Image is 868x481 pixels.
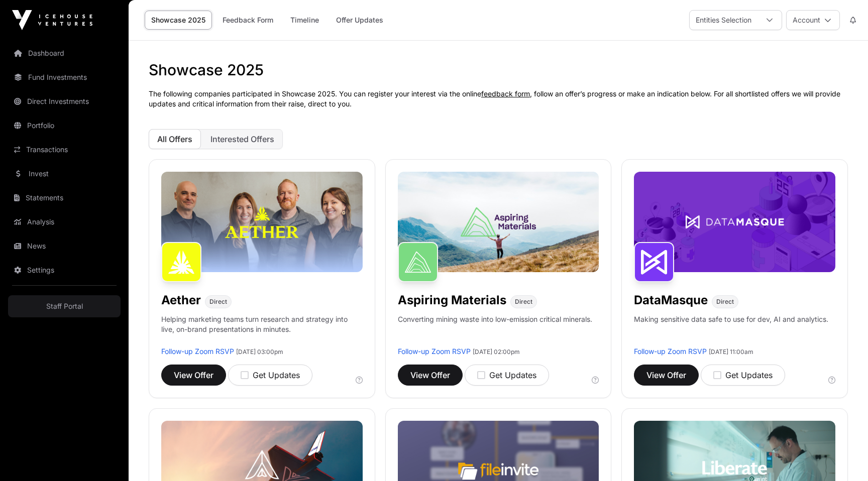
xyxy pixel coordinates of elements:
div: Get Updates [477,369,536,381]
button: Get Updates [465,365,549,386]
a: Showcase 2025 [145,11,212,30]
h1: DataMasque [634,292,708,308]
button: All Offers [149,129,201,149]
span: [DATE] 02:00pm [473,348,520,355]
a: Settings [8,259,121,281]
a: Transactions [8,139,121,161]
span: [DATE] 03:00pm [236,348,283,355]
button: Account [786,10,840,30]
a: Feedback Form [216,11,280,30]
img: DataMasque-Banner.jpg [634,172,835,272]
img: Aether [161,242,201,282]
div: Get Updates [713,369,773,381]
h1: Aspiring Materials [398,292,506,308]
a: Direct Investments [8,90,121,112]
p: Helping marketing teams turn research and strategy into live, on-brand presentations in minutes. [161,314,363,346]
img: Aspiring-Banner.jpg [398,172,599,272]
a: Invest [8,163,121,185]
a: Follow-up Zoom RSVP [634,347,707,355]
img: Aether-Banner.jpg [161,172,363,272]
button: View Offer [634,365,699,386]
img: Aspiring Materials [398,242,438,282]
a: Follow-up Zoom RSVP [161,347,234,355]
a: Dashboard [8,42,121,64]
div: Get Updates [241,369,300,381]
span: Interested Offers [210,134,274,144]
span: [DATE] 11:00am [709,348,753,355]
a: Portfolio [8,114,121,137]
span: Direct [209,298,227,306]
img: DataMasque [634,242,674,282]
iframe: Chat Widget [818,433,868,481]
button: View Offer [161,365,226,386]
a: Offer Updates [330,11,390,30]
button: Interested Offers [202,129,283,149]
a: Follow-up Zoom RSVP [398,347,471,355]
a: Staff Portal [8,295,121,317]
a: feedback form [481,89,530,98]
a: Statements [8,187,121,209]
p: The following companies participated in Showcase 2025. You can register your interest via the onl... [149,89,848,109]
h1: Showcase 2025 [149,61,848,79]
h1: Aether [161,292,201,308]
p: Making sensitive data safe to use for dev, AI and analytics. [634,314,828,346]
span: View Offer [174,369,213,381]
span: Direct [515,298,532,306]
span: Direct [716,298,734,306]
span: All Offers [157,134,192,144]
p: Converting mining waste into low-emission critical minerals. [398,314,592,346]
button: View Offer [398,365,463,386]
a: Timeline [284,11,325,30]
a: News [8,235,121,257]
div: Entities Selection [690,11,757,30]
a: Analysis [8,211,121,233]
span: View Offer [646,369,686,381]
button: Get Updates [701,365,785,386]
button: Get Updates [228,365,312,386]
a: Fund Investments [8,66,121,88]
img: Icehouse Ventures Logo [12,10,92,30]
span: View Offer [410,369,450,381]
